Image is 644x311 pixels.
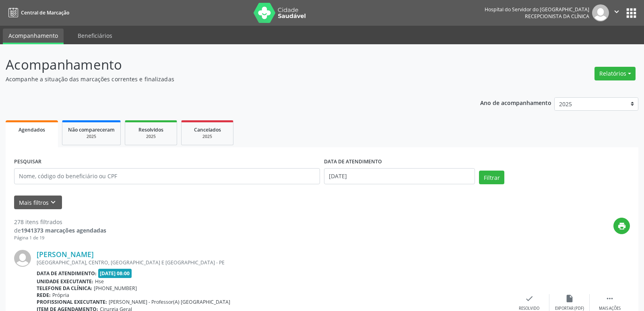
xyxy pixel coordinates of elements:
b: Unidade executante: [37,278,93,285]
label: DATA DE ATENDIMENTO [324,156,382,168]
i:  [612,7,621,16]
p: Ano de acompanhamento [480,97,551,107]
button:  [609,4,624,21]
div: 2025 [68,134,115,140]
span: Não compareceram [68,126,115,133]
span: Recepcionista da clínica [525,13,589,20]
b: Data de atendimento: [37,270,97,277]
img: img [592,4,609,21]
b: Rede: [37,292,51,299]
i:  [605,294,614,303]
div: 2025 [187,134,227,140]
button: Filtrar [479,171,504,184]
p: Acompanhe a situação das marcações correntes e finalizadas [6,75,448,83]
p: Acompanhamento [6,55,448,75]
div: 278 itens filtrados [14,218,106,226]
div: de [14,226,106,235]
b: Profissional executante: [37,299,107,305]
a: Acompanhamento [3,29,64,44]
button: print [613,218,630,234]
input: Nome, código do beneficiário ou CPF [14,168,320,184]
button: Mais filtroskeyboard_arrow_down [14,196,62,210]
a: Central de Marcação [6,6,69,19]
span: [DATE] 08:00 [98,269,132,278]
label: PESQUISAR [14,156,41,168]
i: keyboard_arrow_down [49,198,58,207]
div: Página 1 de 19 [14,235,106,241]
span: Resolvidos [138,126,163,133]
span: Hse [95,278,104,285]
div: 2025 [131,134,171,140]
i: check [525,294,534,303]
span: Cancelados [194,126,221,133]
img: img [14,250,31,267]
div: [GEOGRAPHIC_DATA], CENTRO, [GEOGRAPHIC_DATA] E [GEOGRAPHIC_DATA] - PE [37,259,509,266]
div: Hospital do Servidor do [GEOGRAPHIC_DATA] [485,6,589,13]
i: insert_drive_file [565,294,574,303]
span: Própria [52,292,69,299]
span: Agendados [19,126,45,133]
span: Central de Marcação [21,9,69,16]
a: [PERSON_NAME] [37,250,94,259]
button: apps [624,6,638,20]
button: Relatórios [594,67,636,80]
b: Telefone da clínica: [37,285,92,292]
i: print [617,222,626,231]
span: [PERSON_NAME] - Professor(A) [GEOGRAPHIC_DATA] [109,299,230,305]
input: Selecione um intervalo [324,168,475,184]
span: [PHONE_NUMBER] [94,285,137,292]
a: Beneficiários [72,29,118,43]
strong: 1941373 marcações agendadas [21,227,106,234]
